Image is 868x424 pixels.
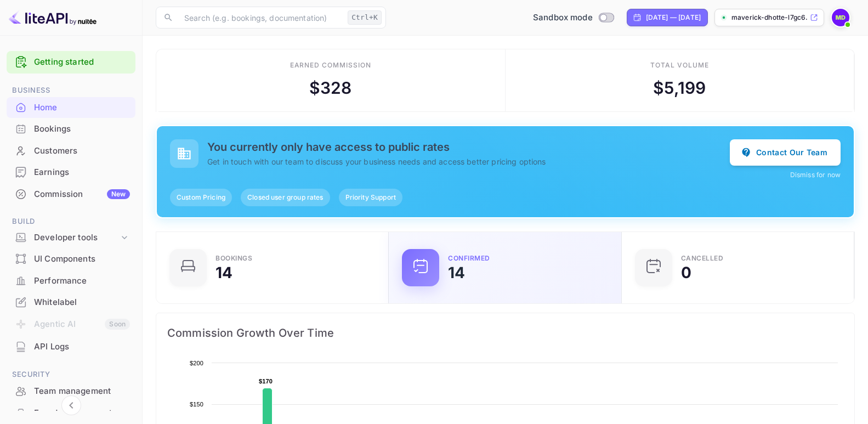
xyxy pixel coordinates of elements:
[7,162,135,183] div: Earnings
[533,12,593,24] span: Sandbox mode
[7,228,135,247] div: Developer tools
[653,76,706,100] div: $ 5,199
[7,270,135,292] div: Performance
[7,381,135,402] div: Team management
[7,381,135,401] a: Team management
[7,140,135,162] div: Customers
[650,60,709,70] div: Total volume
[34,56,130,69] a: Getting started
[61,395,81,415] button: Collapse navigation
[170,193,232,202] span: Custom Pricing
[7,292,135,313] div: Whitelabel
[34,275,130,287] div: Performance
[448,255,490,262] div: Confirmed
[167,324,843,342] span: Commission Growth Over Time
[7,336,135,357] a: API Logs
[34,188,130,201] div: Commission
[190,401,203,408] text: $150
[34,123,130,135] div: Bookings
[9,9,97,26] img: LiteAPI logo
[34,145,130,157] div: Customers
[34,231,119,244] div: Developer tools
[215,265,232,280] div: 14
[7,140,135,161] a: Customers
[448,265,465,280] div: 14
[529,12,618,24] div: Switch to Production mode
[34,101,130,114] div: Home
[339,193,402,202] span: Priority Support
[107,189,130,199] div: New
[7,97,135,117] a: Home
[215,255,252,262] div: Bookings
[34,166,130,179] div: Earnings
[7,51,135,74] div: Getting started
[7,216,135,228] span: Build
[7,369,135,381] span: Security
[730,139,841,166] button: Contact Our Team
[259,378,273,385] text: $170
[7,162,135,182] a: Earnings
[7,248,135,269] a: UI Components
[790,170,841,180] button: Dismiss for now
[207,140,730,154] h5: You currently only have access to public rates
[7,118,135,140] div: Bookings
[241,193,330,202] span: Closed user group rates
[178,7,343,29] input: Search (e.g. bookings, documentation)
[34,296,130,309] div: Whitelabel
[207,156,730,167] p: Get in touch with our team to discuss your business needs and access better pricing options
[731,13,808,22] p: maverick-dhotte-l7gc6....
[7,97,135,118] div: Home
[7,184,135,205] div: CommissionNew
[290,60,371,70] div: Earned commission
[681,255,724,262] div: CANCELLED
[34,385,130,398] div: Team management
[7,292,135,312] a: Whitelabel
[832,9,849,26] img: Maverick Dhotte
[34,407,130,420] div: Fraud management
[348,10,382,25] div: Ctrl+K
[7,184,135,204] a: CommissionNew
[7,403,135,423] a: Fraud management
[7,248,135,270] div: UI Components
[309,76,352,100] div: $ 328
[7,336,135,358] div: API Logs
[7,118,135,139] a: Bookings
[7,270,135,291] a: Performance
[190,360,203,366] text: $200
[34,341,130,353] div: API Logs
[646,13,701,22] div: [DATE] — [DATE]
[7,84,135,97] span: Business
[34,253,130,265] div: UI Components
[681,265,691,280] div: 0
